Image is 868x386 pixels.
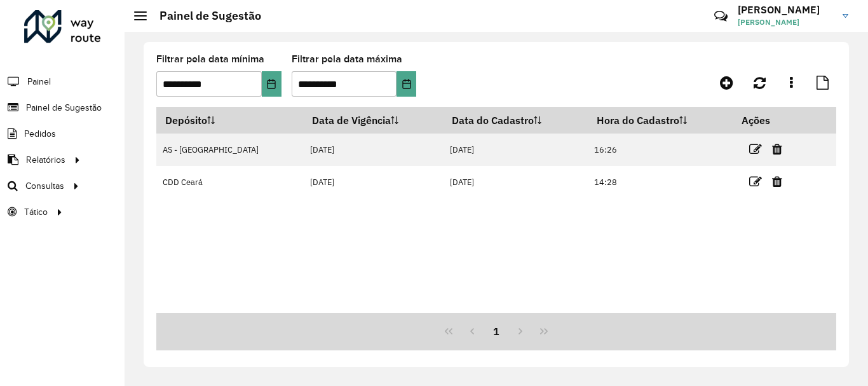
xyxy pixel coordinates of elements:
[707,3,735,30] a: Contato Rápido
[484,319,508,343] button: 1
[25,179,64,193] span: Consultas
[303,166,443,198] td: [DATE]
[444,166,588,198] td: [DATE]
[444,134,588,166] td: [DATE]
[262,71,281,97] button: Choose Date
[26,101,102,114] span: Painel de Sugestão
[444,107,588,134] th: Data do Cadastro
[147,9,261,23] h2: Painel de Sugestão
[749,173,762,190] a: Editar
[397,71,416,97] button: Choose Date
[733,107,809,134] th: Ações
[738,17,833,28] span: [PERSON_NAME]
[292,52,402,67] label: Filtrar pela data máxima
[156,52,264,67] label: Filtrar pela data mínima
[24,127,56,141] span: Pedidos
[749,141,762,158] a: Editar
[303,107,443,134] th: Data de Vigência
[156,134,303,166] td: AS - [GEOGRAPHIC_DATA]
[156,166,303,198] td: CDD Ceará
[24,205,48,219] span: Tático
[588,107,733,134] th: Hora do Cadastro
[738,4,833,16] h3: [PERSON_NAME]
[772,173,782,190] a: Excluir
[772,141,782,158] a: Excluir
[588,134,733,166] td: 16:26
[26,153,65,167] span: Relatórios
[27,75,51,88] span: Painel
[156,107,303,134] th: Depósito
[303,134,443,166] td: [DATE]
[588,166,733,198] td: 14:28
